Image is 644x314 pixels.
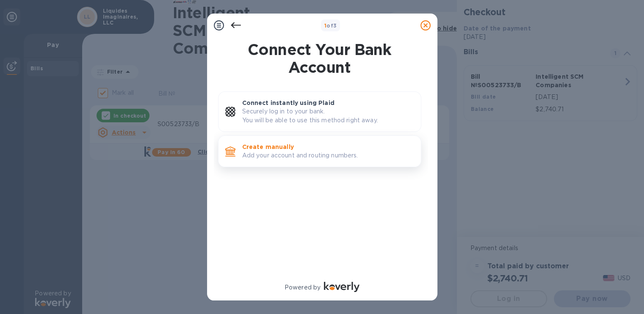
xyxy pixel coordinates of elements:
[215,41,425,76] h1: Connect Your Bank Account
[242,143,414,151] p: Create manually
[324,22,326,29] span: 1
[324,282,359,292] img: Logo
[285,283,321,292] p: Powered by
[242,99,414,107] p: Connect instantly using Plaid
[242,151,414,160] p: Add your account and routing numbers.
[242,107,414,125] p: Securely log in to your bank. You will be able to use this method right away.
[324,22,337,29] b: of 3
